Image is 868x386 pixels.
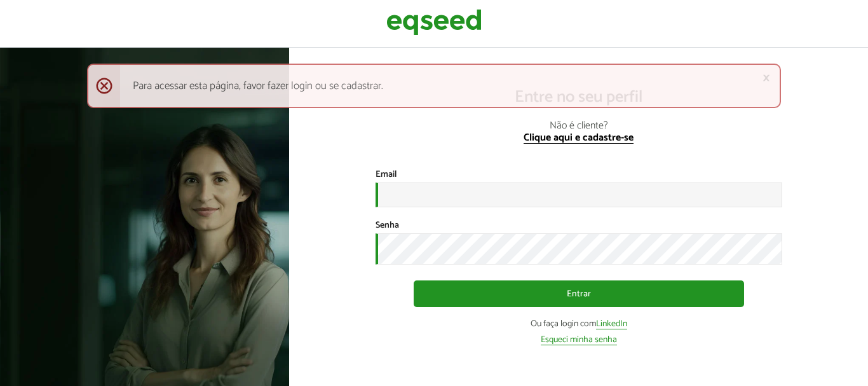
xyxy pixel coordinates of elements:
a: Esqueci minha senha [541,336,617,345]
label: Senha [376,221,399,230]
div: Para acessar esta página, favor fazer login ou se cadastrar. [87,64,782,108]
p: Não é cliente? [315,120,843,144]
button: Entrar [414,280,744,307]
a: × [763,71,770,85]
div: Ou faça login com [376,320,782,329]
a: Clique aqui e cadastre-se [524,133,634,144]
img: EqSeed Logo [386,6,482,38]
label: Email [376,170,397,179]
a: LinkedIn [596,320,627,329]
